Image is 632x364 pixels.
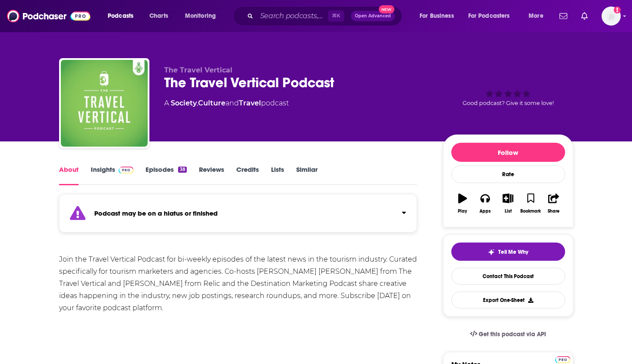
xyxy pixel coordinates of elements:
[199,165,224,185] a: Reviews
[451,243,565,261] button: tell me why sparkleTell Me Why
[164,66,232,74] span: The Travel Vertical
[505,209,512,214] div: List
[451,165,565,183] div: Rate
[102,9,145,23] button: open menu
[59,165,79,185] a: About
[479,331,546,338] span: Get this podcast via API
[296,165,318,185] a: Similar
[164,98,289,108] div: A podcast
[520,209,541,214] div: Bookmark
[474,188,496,219] button: Apps
[463,100,554,106] span: Good podcast? Give it some love!
[498,249,528,256] span: Tell Me Why
[496,188,519,219] button: List
[555,355,570,363] a: Pro website
[451,188,474,219] button: Play
[451,268,565,285] a: Contact This Podcast
[602,7,621,26] span: Logged in as helenma123
[548,209,559,214] div: Share
[94,209,218,217] strong: Podcast may be on a hiatus or finished
[239,99,261,107] a: Travel
[179,9,227,23] button: open menu
[542,188,565,219] button: Share
[171,99,197,107] a: Society
[451,143,565,162] button: Follow
[468,10,510,22] span: For Podcasters
[578,9,591,23] a: Show notifications dropdown
[185,10,216,22] span: Monitoring
[463,324,553,345] a: Get this podcast via API
[7,8,90,24] img: Podchaser - Follow, Share and Rate Podcasts
[225,99,239,107] span: and
[119,167,134,174] img: Podchaser Pro
[529,10,543,22] span: More
[602,7,621,26] img: User Profile
[197,99,198,107] span: ,
[556,9,571,23] a: Show notifications dropdown
[355,14,391,18] span: Open Advanced
[443,66,573,120] div: Good podcast? Give it some love!
[463,9,523,23] button: open menu
[91,165,134,185] a: InsightsPodchaser Pro
[328,10,344,22] span: ⌘ K
[555,356,570,363] img: Podchaser Pro
[61,60,148,147] img: The Travel Vertical Podcast
[602,7,621,26] button: Show profile menu
[146,165,186,185] a: Episodes38
[480,209,491,214] div: Apps
[108,10,133,22] span: Podcasts
[351,11,395,21] button: Open AdvancedNew
[59,199,417,233] section: Click to expand status details
[59,253,417,314] div: Join the Travel Vertical Podcast for bi-weekly episodes of the latest news in the tourism industr...
[241,6,410,26] div: Search podcasts, credits, & more...
[198,99,225,107] a: Culture
[379,5,394,13] span: New
[420,10,454,22] span: For Business
[144,9,173,23] a: Charts
[488,249,495,256] img: tell me why sparkle
[257,9,328,23] input: Search podcasts, credits, & more...
[236,165,259,185] a: Credits
[519,188,542,219] button: Bookmark
[523,9,554,23] button: open menu
[451,292,565,308] button: Export One-Sheet
[271,165,284,185] a: Lists
[614,7,621,13] svg: Add a profile image
[178,167,186,173] div: 38
[149,10,168,22] span: Charts
[458,209,467,214] div: Play
[414,9,465,23] button: open menu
